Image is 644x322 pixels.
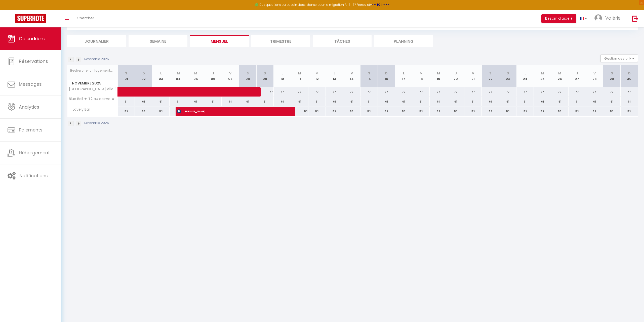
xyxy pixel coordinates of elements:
div: 61 [239,97,256,106]
abbr: M [437,71,440,76]
th: 20 [447,65,464,87]
span: Notifications [19,172,48,179]
li: Tâches [313,35,372,47]
div: 77 [326,87,343,97]
div: 77 [603,87,621,97]
div: 52 [464,107,482,116]
div: 52 [412,107,430,116]
span: Réservations [19,58,48,64]
th: 28 [586,65,603,87]
div: 52 [569,107,586,116]
abbr: D [507,71,509,76]
abbr: M [558,71,561,76]
div: 61 [170,97,187,106]
div: 61 [308,97,326,106]
th: 04 [170,65,187,87]
th: 27 [569,65,586,87]
span: [GEOGRAPHIC_DATA] ville [GEOGRAPHIC_DATA] [68,87,118,91]
div: 61 [152,97,170,106]
div: 77 [412,87,430,97]
span: Messages [19,81,42,87]
abbr: L [403,71,405,76]
li: Semaine [129,35,187,47]
abbr: V [351,71,353,76]
th: 07 [222,65,239,87]
div: 77 [360,87,378,97]
li: Trimestre [251,35,310,47]
abbr: J [576,71,578,76]
span: Chercher [77,15,94,21]
div: 61 [204,97,222,106]
th: 01 [118,65,135,87]
li: Planning [374,35,433,47]
abbr: D [628,71,631,76]
div: 61 [412,97,430,106]
div: 77 [551,87,569,97]
th: 12 [308,65,326,87]
th: 26 [551,65,569,87]
div: 52 [326,107,343,116]
abbr: J [455,71,457,76]
div: 61 [256,97,274,106]
button: Gestion des prix [600,55,638,62]
div: 52 [291,107,308,116]
div: 61 [430,97,447,106]
span: Valérie [605,15,621,21]
th: 23 [499,65,516,87]
th: 11 [291,65,308,87]
div: 52 [586,107,603,116]
li: Journalier [67,35,126,47]
div: 61 [118,97,135,106]
img: Super Booking [15,14,46,23]
div: 52 [551,107,569,116]
div: 52 [621,107,638,116]
a: >>> ICI <<<< [372,3,389,7]
abbr: L [525,71,526,76]
abbr: J [333,71,335,76]
th: 29 [603,65,621,87]
th: 30 [621,65,638,87]
abbr: D [385,71,388,76]
span: Lovely Bail [68,107,92,112]
div: 77 [586,87,603,97]
th: 03 [152,65,170,87]
div: 61 [447,97,464,106]
abbr: S [125,71,127,76]
abbr: D [142,71,145,76]
div: 77 [534,87,551,97]
span: [PERSON_NAME] [177,107,287,116]
abbr: V [472,71,474,76]
abbr: M [298,71,301,76]
div: 61 [499,97,516,106]
p: Novembre 2025 [84,121,109,125]
span: Hébergement [19,150,50,156]
div: 52 [395,107,413,116]
div: 52 [430,107,447,116]
div: 61 [569,97,586,106]
abbr: M [315,71,318,76]
th: 02 [135,65,152,87]
span: Paiements [19,127,43,133]
th: 16 [378,65,395,87]
div: 52 [118,107,135,116]
div: 61 [551,97,569,106]
th: 09 [256,65,274,87]
div: 61 [395,97,413,106]
div: 61 [621,97,638,106]
div: 61 [274,97,291,106]
th: 10 [274,65,291,87]
div: 61 [360,97,378,106]
th: 15 [360,65,378,87]
th: 18 [412,65,430,87]
div: 61 [343,97,360,106]
abbr: M [194,71,197,76]
span: Novembre 2025 [67,80,117,87]
abbr: L [160,71,162,76]
img: ... [594,14,602,22]
th: 25 [534,65,551,87]
abbr: M [420,71,423,76]
abbr: J [212,71,214,76]
div: 52 [378,107,395,116]
abbr: D [264,71,266,76]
